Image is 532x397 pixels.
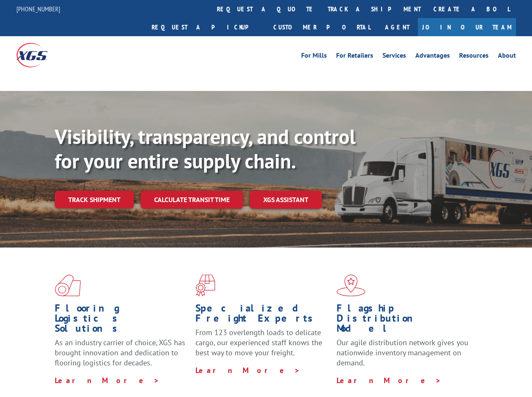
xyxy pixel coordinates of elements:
a: Customer Portal [267,18,377,36]
a: Track shipment [55,191,134,208]
h1: Flagship Distribution Model [337,303,471,338]
a: Learn More > [55,376,160,385]
a: Services [382,52,406,61]
a: Request a pickup [145,18,267,36]
span: As an industry carrier of choice, XGS has brought innovation and dedication to flooring logistics... [55,338,185,368]
img: xgs-icon-focused-on-flooring-red [195,274,215,296]
a: About [498,52,516,61]
a: For Mills [301,52,327,61]
a: For Retailers [336,52,373,61]
a: Join Our Team [418,18,516,36]
b: Visibility, transparency, and control for your entire supply chain. [55,123,356,174]
img: xgs-icon-total-supply-chain-intelligence-red [55,274,81,296]
a: [PHONE_NUMBER] [16,5,60,13]
a: Calculate transit time [141,191,243,209]
span: Our agile distribution network gives you nationwide inventory management on demand. [337,338,468,368]
a: Learn More > [195,365,300,375]
img: xgs-icon-flagship-distribution-model-red [337,274,366,296]
a: Learn More > [337,376,441,385]
h1: Specialized Freight Experts [195,303,330,328]
a: XGS ASSISTANT [250,191,322,209]
a: Agent [377,18,418,36]
a: Resources [459,52,489,61]
p: From 123 overlength loads to delicate cargo, our experienced staff knows the best way to move you... [195,328,330,365]
a: Advantages [415,52,450,61]
h1: Flooring Logistics Solutions [55,303,189,338]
